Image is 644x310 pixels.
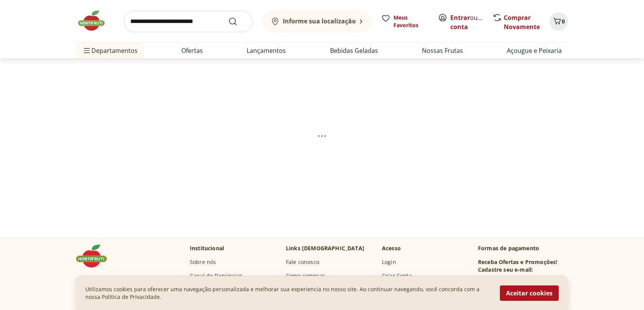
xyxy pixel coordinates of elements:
a: Comprar Novamente [504,13,540,31]
a: Como comprar [286,272,325,280]
p: Acesso [382,244,401,252]
a: Criar conta [450,13,493,31]
a: Login [382,258,396,266]
button: Submit Search [228,17,247,26]
button: Menu [82,41,91,60]
a: Ofertas [181,46,203,55]
h3: Cadastre seu e-mail: [478,266,533,274]
a: Entrar [450,13,470,22]
span: Departamentos [82,41,138,60]
button: Carrinho [549,12,568,31]
a: Bebidas Geladas [330,46,378,55]
img: Hortifruti [76,9,115,32]
button: Aceitar cookies [500,285,559,301]
span: ou [450,13,485,31]
a: Sobre nós [190,258,216,266]
p: Utilizamos cookies para oferecer uma navegação personalizada e melhorar sua experiencia no nosso ... [85,285,491,301]
b: Informe sua localização [283,17,356,25]
a: Criar Conta [382,272,412,280]
a: Açougue e Peixaria [507,46,562,55]
input: search [124,11,253,32]
a: Fale conosco [286,258,319,266]
p: Formas de pagamento [478,244,568,252]
span: 0 [562,18,565,25]
a: Lançamentos [247,46,286,55]
a: Meus Favoritos [381,14,429,29]
img: Hortifruti [76,244,115,267]
p: Institucional [190,244,224,252]
a: Nossas Frutas [422,46,463,55]
p: Links [DEMOGRAPHIC_DATA] [286,244,364,252]
button: Informe sua localização [262,11,372,32]
a: Canal de Denúncias [190,272,242,280]
span: Meus Favoritos [393,14,429,29]
h3: Receba Ofertas e Promoções! [478,258,557,266]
